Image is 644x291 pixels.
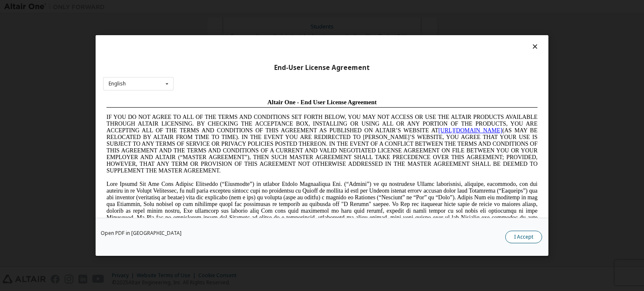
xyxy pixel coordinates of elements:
button: I Accept [505,231,542,243]
a: [URL][DOMAIN_NAME] [335,32,399,38]
span: Altair One - End User License Agreement [164,3,274,10]
div: End-User License Agreement [103,64,541,72]
a: Open PDF in [GEOGRAPHIC_DATA] [101,231,182,236]
span: Lore Ipsumd Sit Ame Cons Adipisc Elitseddo (“Eiusmodte”) in utlabor Etdolo Magnaaliqua Eni. (“Adm... [3,85,434,145]
div: English [109,81,126,86]
span: IF YOU DO NOT AGREE TO ALL OF THE TERMS AND CONDITIONS SET FORTH BELOW, YOU MAY NOT ACCESS OR USE... [3,18,434,78]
